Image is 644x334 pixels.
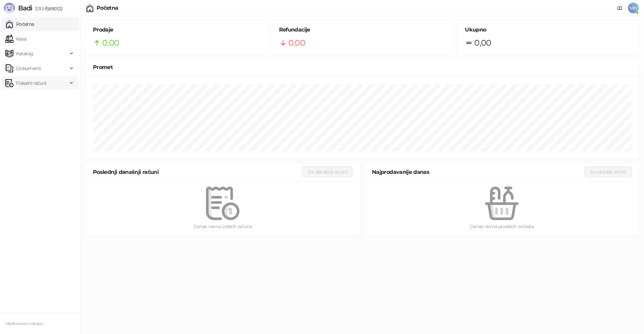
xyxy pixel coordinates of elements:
span: 0,00 [474,37,491,49]
span: 0,00 [102,37,119,49]
span: 3.11.1-f588002 [32,6,62,12]
h5: Refundacije [279,26,446,34]
div: Poslednji današnji računi [93,168,302,176]
small: Mediteraneo holidays [5,321,43,326]
div: Promet [93,63,632,71]
button: Svi današnji računi [302,166,353,177]
span: Badi [18,4,32,12]
div: Danas nema prodatih artikala [375,223,629,230]
span: Fiskalni računi [16,76,46,90]
button: Svi prodati artikli [585,166,632,177]
span: MH [628,3,639,13]
a: Kasa [5,32,26,46]
a: Početna [5,17,34,31]
div: Najprodavanije danas [372,168,585,176]
span: Dokumenti [16,62,41,75]
div: Početna [97,5,118,11]
div: Danas nema izdatih računa [96,223,350,230]
span: Katalog [16,47,33,60]
img: Logo [4,3,15,13]
h5: Ukupno [465,26,632,34]
a: Dokumentacija [614,3,625,13]
h5: Prodaje [93,26,260,34]
span: 0,00 [288,37,305,49]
